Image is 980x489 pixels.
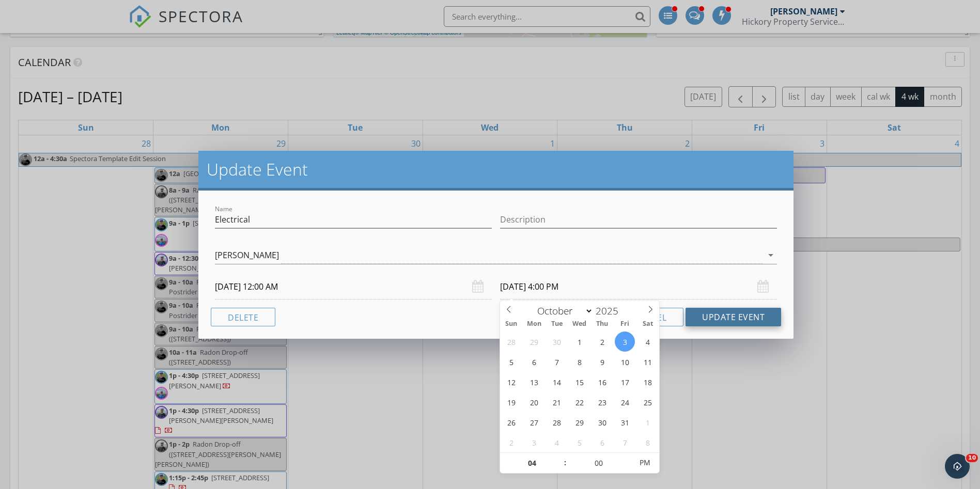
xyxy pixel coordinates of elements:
[569,412,589,432] span: October 29, 2025
[591,321,614,327] span: Thu
[637,352,658,372] span: October 11, 2025
[568,321,591,327] span: Wed
[547,332,567,352] span: September 30, 2025
[569,332,589,352] span: October 1, 2025
[614,321,636,327] span: Fri
[569,392,589,412] span: October 22, 2025
[569,432,589,452] span: November 5, 2025
[592,332,612,352] span: October 2, 2025
[637,332,658,352] span: October 4, 2025
[547,392,567,412] span: October 21, 2025
[615,332,635,352] span: October 3, 2025
[637,412,658,432] span: November 1, 2025
[547,352,567,372] span: October 7, 2025
[501,412,521,432] span: October 26, 2025
[500,321,523,327] span: Sun
[546,321,568,327] span: Tue
[215,250,279,260] div: [PERSON_NAME]
[630,452,659,473] span: Click to toggle
[500,274,777,299] input: Select date
[211,308,275,326] button: Delete
[636,321,659,327] span: Sat
[592,412,612,432] span: October 30, 2025
[569,352,589,372] span: October 8, 2025
[501,372,521,392] span: October 12, 2025
[501,352,521,372] span: October 5, 2025
[637,392,658,412] span: October 25, 2025
[615,352,635,372] span: October 10, 2025
[637,372,658,392] span: October 18, 2025
[592,392,612,412] span: October 23, 2025
[569,372,589,392] span: October 15, 2025
[524,372,544,392] span: October 13, 2025
[524,392,544,412] span: October 20, 2025
[207,159,785,180] h2: Update Event
[501,332,521,352] span: September 28, 2025
[592,372,612,392] span: October 16, 2025
[524,432,544,452] span: November 3, 2025
[547,372,567,392] span: October 14, 2025
[637,432,658,452] span: November 8, 2025
[615,412,635,432] span: October 31, 2025
[615,392,635,412] span: October 24, 2025
[593,304,627,318] input: Year
[524,332,544,352] span: September 29, 2025
[523,321,546,327] span: Mon
[686,308,781,326] button: Update Event
[501,432,521,452] span: November 2, 2025
[547,412,567,432] span: October 28, 2025
[765,249,777,261] i: arrow_drop_down
[547,432,567,452] span: November 4, 2025
[945,454,970,479] iframe: Intercom live chat
[524,352,544,372] span: October 6, 2025
[524,412,544,432] span: October 27, 2025
[564,452,567,473] span: :
[615,372,635,392] span: October 17, 2025
[966,454,978,462] span: 10
[592,352,612,372] span: October 9, 2025
[215,274,492,299] input: Select date
[615,432,635,452] span: November 7, 2025
[501,392,521,412] span: October 19, 2025
[592,432,612,452] span: November 6, 2025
